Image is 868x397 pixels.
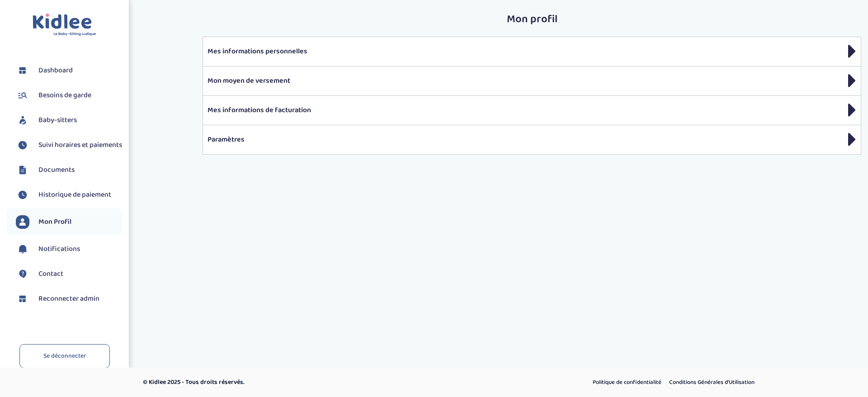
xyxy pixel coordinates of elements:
span: Mon Profil [38,217,71,227]
a: Conditions Générales d’Utilisation [666,377,758,388]
img: logo.svg [33,14,96,37]
a: Historique de paiement [16,188,122,202]
img: documents.svg [16,163,29,177]
img: dashboard.svg [16,64,29,77]
span: Contact [38,269,63,279]
span: Besoins de garde [38,90,91,101]
span: Documents [38,165,75,175]
a: Notifications [16,242,122,256]
p: © Kidlee 2025 - Tous droits réservés. [143,378,472,387]
a: Baby-sitters [16,113,122,127]
img: contact.svg [16,267,29,281]
img: suivihoraire.svg [16,138,29,152]
p: Paramètres [208,134,856,145]
h2: Mon profil [203,14,861,25]
span: Notifications [38,244,80,255]
a: Besoins de garde [16,89,122,102]
a: Mon Profil [16,215,122,229]
a: Dashboard [16,64,122,77]
a: Reconnecter admin [16,292,122,306]
span: Suivi horaires et paiements [38,140,122,151]
img: notification.svg [16,242,29,256]
a: Documents [16,163,122,177]
span: Baby-sitters [38,115,77,126]
p: Mon moyen de versement [208,76,856,86]
a: Contact [16,267,122,281]
span: Dashboard [38,65,73,76]
p: Mes informations de facturation [208,105,856,116]
span: Reconnecter admin [38,293,99,304]
span: Historique de paiement [38,189,111,200]
img: suivihoraire.svg [16,188,29,202]
a: Suivi horaires et paiements [16,138,122,152]
img: babysitters.svg [16,113,29,127]
img: profil.svg [16,215,29,229]
img: dashboard.svg [16,292,29,306]
img: besoin.svg [16,89,29,102]
a: Politique de confidentialité [590,377,665,388]
a: Se déconnecter [19,344,110,368]
p: Mes informations personnelles [208,46,856,57]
